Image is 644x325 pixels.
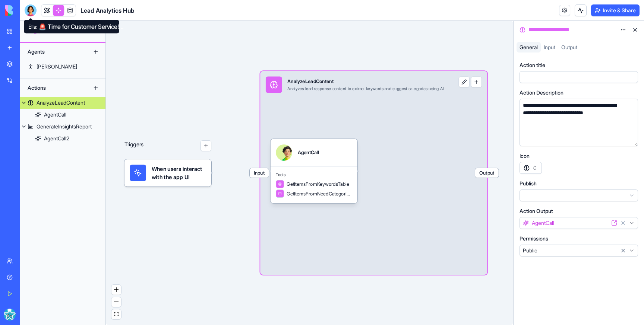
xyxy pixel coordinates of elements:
[20,61,105,73] a: [PERSON_NAME]
[287,78,443,85] div: AnalyzeLeadContent
[475,168,499,178] span: Output
[520,44,538,50] span: General
[287,181,349,187] span: GetItemsFromKeywordsTable
[250,168,269,178] span: Input
[24,82,83,94] div: Actions
[287,86,443,92] div: Analyzes lead response content to extract keywords and suggest categories using AI
[5,5,51,16] img: logo
[4,309,16,321] img: ACg8ocIInin2p6pcjON7snjoCg-HMTItrRaEI8bAy78i330DTAFXXnte=s96-c
[124,140,144,151] p: Triggers
[544,44,555,50] span: Input
[80,6,135,15] span: Lead Analytics Hub
[276,172,352,178] span: Tools
[298,149,319,156] div: AgentCall
[520,180,537,187] label: Publish
[152,165,206,181] span: When users interact with the app UI
[124,119,211,187] div: Triggers
[24,46,83,58] div: Agents
[561,44,577,50] span: Output
[520,235,548,242] label: Permissions
[37,63,77,70] div: [PERSON_NAME]
[20,133,105,144] a: AgentCall2
[44,135,69,142] div: AgentCall2
[37,99,85,106] div: AnalyzeLeadContent
[111,309,121,319] button: fit view
[20,121,105,133] a: GenerateInsightsReport
[20,109,105,121] a: AgentCall
[44,111,66,118] div: AgentCall
[124,159,211,187] div: When users interact with the app UI
[271,139,357,203] div: AgentCallToolsGetItemsFromKeywordsTableGetItemsFromNeedCategoriesTable
[111,297,121,307] button: zoom out
[520,89,563,96] label: Action Description
[591,4,640,16] button: Invite & Share
[520,207,553,215] label: Action Output
[20,97,105,109] a: AnalyzeLeadContent
[111,285,121,295] button: zoom in
[260,71,487,275] div: InputAnalyzeLeadContentAnalyzes lead response content to extract keywords and suggest categories ...
[37,123,92,130] div: GenerateInsightsReport
[287,190,352,197] span: GetItemsFromNeedCategoriesTable
[520,152,530,160] label: Icon
[520,61,545,69] label: Action title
